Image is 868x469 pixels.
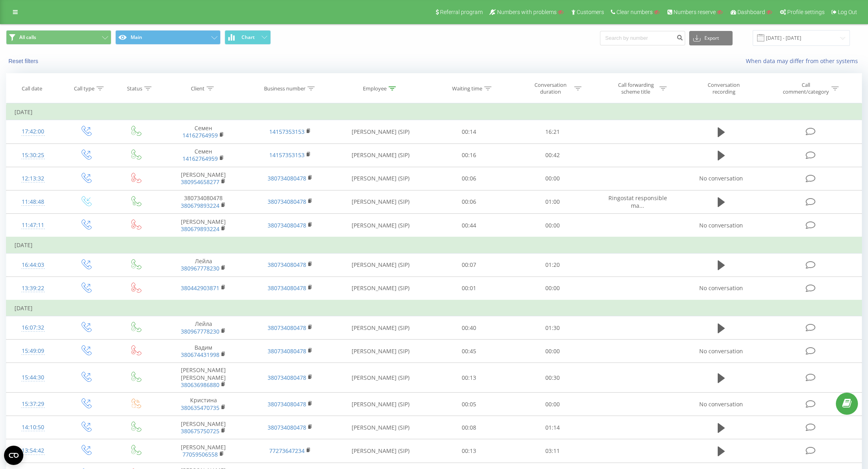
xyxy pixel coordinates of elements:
td: Семен [160,143,247,167]
td: 16:21 [511,120,594,143]
a: 380734080478 [268,284,306,292]
div: 15:44:30 [14,370,52,385]
div: 16:44:03 [14,257,52,273]
span: No conversation [699,347,743,355]
button: Chart [225,30,271,45]
td: 00:07 [427,253,511,276]
a: 380674431998 [181,351,219,358]
td: 00:06 [427,190,511,213]
td: [PERSON_NAME] [160,167,247,190]
div: 14:10:50 [14,420,52,435]
div: 15:30:25 [14,147,52,163]
span: Numbers with problems [497,9,557,15]
td: [PERSON_NAME] (SIP) [334,167,427,190]
div: 15:49:09 [14,343,52,359]
button: Reset filters [6,57,42,65]
td: 01:30 [511,316,594,340]
a: 380734080478 [268,374,306,381]
div: 13:39:22 [14,281,52,296]
td: 00:14 [427,120,511,143]
td: [DATE] [6,300,862,316]
div: Conversation duration [529,82,572,95]
td: [PERSON_NAME] [160,439,247,463]
span: Chart [242,35,255,40]
td: Кристина [160,393,247,416]
div: Status [127,85,142,92]
td: 01:00 [511,190,594,213]
td: 00:05 [427,393,511,416]
div: Waiting time [452,85,482,92]
td: 00:00 [511,276,594,300]
div: 17:42:00 [14,124,52,139]
td: [PERSON_NAME] (SIP) [334,190,427,213]
td: [PERSON_NAME] (SIP) [334,214,427,238]
td: [PERSON_NAME] [160,214,247,238]
span: Customers [577,9,604,15]
td: [PERSON_NAME] [PERSON_NAME] [160,363,247,393]
div: Call date [22,85,42,92]
td: [DATE] [6,237,862,253]
div: 16:07:32 [14,320,52,336]
span: No conversation [699,284,743,292]
a: 380734080478 [268,400,306,408]
span: No conversation [699,221,743,229]
td: 00:13 [427,439,511,463]
span: Referral program [440,9,483,15]
a: 380679893224 [181,225,219,233]
a: 77273647234 [269,447,305,455]
td: 00:00 [511,340,594,363]
span: Dashboard [737,9,765,15]
a: 380734080478 [268,174,306,182]
td: [PERSON_NAME] (SIP) [334,120,427,143]
td: 00:40 [427,316,511,340]
div: 12:13:32 [14,171,52,186]
span: Log Out [838,9,857,15]
td: [PERSON_NAME] (SIP) [334,393,427,416]
td: [PERSON_NAME] (SIP) [334,416,427,439]
a: 380635470735 [181,404,219,412]
button: Main [115,30,221,45]
td: 00:00 [511,214,594,238]
input: Search by number [600,31,685,45]
a: 380967778230 [181,264,219,272]
div: 11:48:48 [14,194,52,210]
td: Лейла [160,253,247,276]
div: Business number [264,85,305,92]
a: 380442903871 [181,284,219,292]
td: 00:01 [427,276,511,300]
div: Call forwarding scheme title [614,82,657,95]
span: Ringostat responsible ma... [608,194,667,209]
td: 00:00 [511,167,594,190]
span: Profile settings [787,9,825,15]
td: 01:20 [511,253,594,276]
a: 380734080478 [268,324,306,332]
a: 380734080478 [268,261,306,268]
div: Client [191,85,205,92]
a: 14162764959 [182,131,218,139]
td: 00:16 [427,143,511,167]
a: 380734080478 [268,198,306,205]
td: [PERSON_NAME] (SIP) [334,363,427,393]
td: 380734080478 [160,190,247,213]
button: All calls [6,30,111,45]
span: No conversation [699,174,743,182]
a: 380734080478 [268,424,306,431]
td: [PERSON_NAME] (SIP) [334,316,427,340]
div: Call type [74,85,94,92]
td: [PERSON_NAME] (SIP) [334,143,427,167]
td: [DATE] [6,104,862,120]
a: 14157353153 [269,128,305,135]
span: Numbers reserve [674,9,716,15]
td: 00:44 [427,214,511,238]
span: No conversation [699,400,743,408]
span: All calls [19,34,36,41]
div: 13:54:42 [14,443,52,459]
div: 15:37:29 [14,396,52,412]
a: 380679893224 [181,202,219,209]
div: 11:47:11 [14,217,52,233]
a: 380967778230 [181,328,219,335]
a: When data may differ from other systems [746,57,862,65]
div: Call comment/category [782,82,829,95]
a: 380675750725 [181,427,219,435]
a: 380954658277 [181,178,219,186]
